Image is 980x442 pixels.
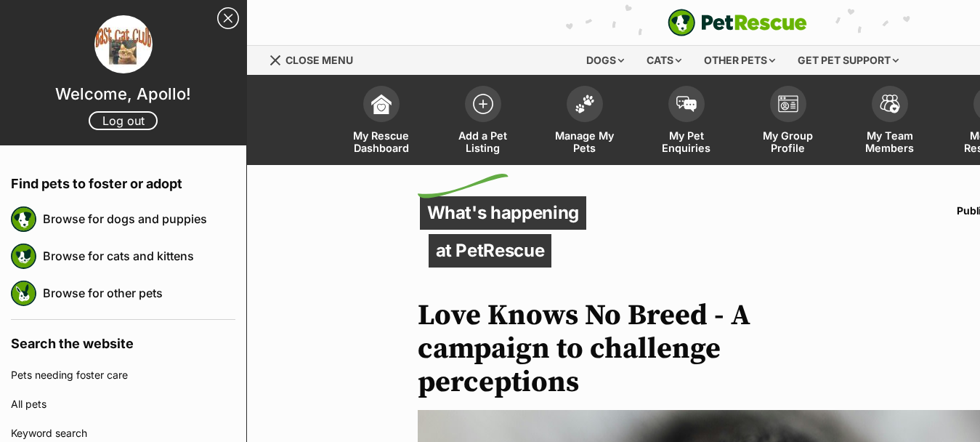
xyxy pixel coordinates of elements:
[654,129,719,154] span: My Pet Enquiries
[787,46,909,75] div: Get pet support
[432,79,534,165] a: Add a Pet Listing
[429,234,552,268] p: at PetRescue
[43,278,235,308] a: Browse for other pets
[11,320,235,361] h4: Search the website
[676,96,697,112] img: pet-enquiries-icon-7e3ad2cf08bfb03b45e93fb7055b45f3efa6380592205ae92323e6603595dc1f.svg
[11,281,36,306] img: petrescue logo
[473,94,493,114] img: add-pet-listing-icon-0afa8454b4691262ce3f59096e99ab1cd57d4a30225e0717b998d2c9b9846f56.svg
[94,15,153,73] img: profile image
[420,196,587,230] p: What's happening
[217,7,239,29] a: Close Sidebar
[737,79,839,165] a: My Group Profile
[694,46,785,75] div: Other pets
[11,206,36,232] img: petrescue logo
[636,46,692,75] div: Cats
[636,79,737,165] a: My Pet Enquiries
[43,241,235,271] a: Browse for cats and kittens
[43,204,235,234] a: Browse for dogs and puppies
[269,46,363,72] a: Menu
[450,129,516,154] span: Add a Pet Listing
[668,9,807,36] a: PetRescue
[576,46,634,75] div: Dogs
[880,95,900,113] img: team-members-icon-5396bd8760b3fe7c0b43da4ab00e1e3bb1a5d9ba89233759b79545d2d3fc5d0d.svg
[857,129,923,154] span: My Team Members
[756,129,821,154] span: My Group Profile
[668,9,807,36] img: logo-e224e6f780fb5917bec1dbf3a21bbac754714ae5b6737aabdf751b685950b380.svg
[552,129,617,154] span: Manage My Pets
[534,79,636,165] a: Manage My Pets
[11,390,235,419] a: All pets
[371,94,392,114] img: dashboard-icon-eb2f2d2d3e046f16d808141f083e7271f6b2e854fb5c12c21221c1fb7104beca.svg
[418,299,833,399] h1: Love Knows No Breed - A campaign to challenge perceptions
[331,79,432,165] a: My Rescue Dashboard
[418,174,509,198] img: decorative flick
[349,129,414,154] span: My Rescue Dashboard
[11,244,36,269] img: petrescue logo
[11,361,235,390] a: Pets needing foster care
[11,160,235,201] h4: Find pets to foster or adopt
[89,111,158,130] a: Log out
[839,79,941,165] a: My Team Members
[778,95,798,113] img: group-profile-icon-3fa3cf56718a62981997c0bc7e787c4b2cf8bcc04b72c1350f741eb67cf2f40e.svg
[575,95,595,113] img: manage-my-pets-icon-02211641906a0b7f246fdf0571729dbe1e7629f14944591b6c1af311fb30b64b.svg
[286,54,353,66] span: Close menu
